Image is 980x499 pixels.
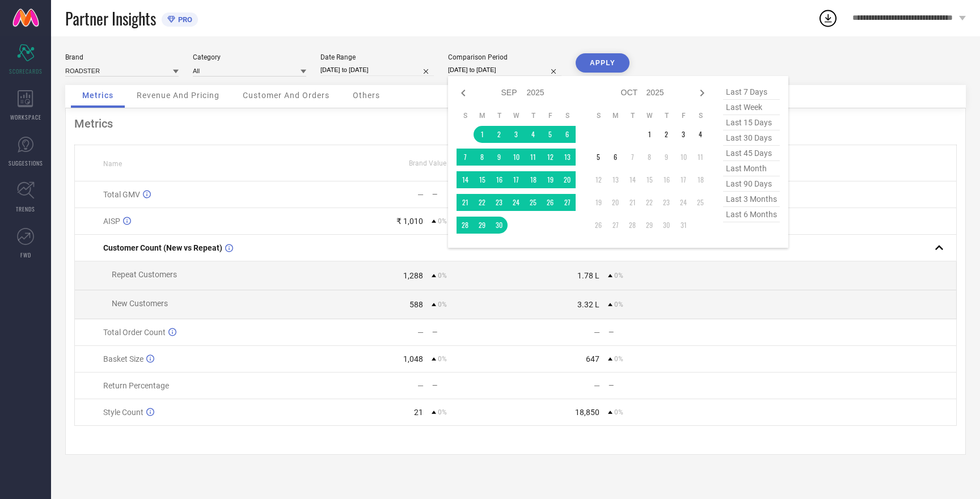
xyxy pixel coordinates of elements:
[723,207,780,222] span: last 6 months
[432,191,515,198] div: —
[474,217,491,234] td: Mon Sep 29 2025
[103,381,169,390] span: Return Percentage
[396,217,423,226] div: ₹ 1,010
[525,171,542,188] td: Thu Sep 18 2025
[542,126,559,143] td: Fri Sep 05 2025
[624,111,641,120] th: Tuesday
[448,53,561,61] div: Comparison Period
[491,217,508,234] td: Tue Sep 30 2025
[559,149,576,166] td: Sat Sep 13 2025
[103,328,166,337] span: Total Order Count
[508,171,525,188] td: Wed Sep 17 2025
[438,272,447,280] span: 0%
[491,149,508,166] td: Tue Sep 09 2025
[590,194,607,211] td: Sun Oct 19 2025
[624,149,641,166] td: Tue Oct 07 2025
[723,146,780,161] span: last 45 days
[542,111,559,120] th: Friday
[474,171,491,188] td: Mon Sep 15 2025
[590,171,607,188] td: Sun Oct 12 2025
[614,272,623,280] span: 0%
[624,194,641,211] td: Tue Oct 21 2025
[438,408,447,416] span: 0%
[103,190,140,199] span: Total GMV
[137,91,219,100] span: Revenue And Pricing
[474,149,491,166] td: Mon Sep 08 2025
[607,217,624,234] td: Mon Oct 27 2025
[586,354,599,363] div: 647
[723,100,780,115] span: last week
[457,171,474,188] td: Sun Sep 14 2025
[675,171,692,188] td: Fri Oct 17 2025
[9,159,43,167] span: SUGGESTIONS
[641,126,658,143] td: Wed Oct 01 2025
[103,354,143,363] span: Basket Size
[818,8,838,28] div: Open download list
[590,217,607,234] td: Sun Oct 26 2025
[675,194,692,211] td: Fri Oct 24 2025
[438,301,447,308] span: 0%
[508,111,525,120] th: Wednesday
[508,149,525,166] td: Wed Sep 10 2025
[542,171,559,188] td: Fri Sep 19 2025
[243,91,330,100] span: Customer And Orders
[723,84,780,100] span: last 7 days
[474,111,491,120] th: Monday
[414,408,423,417] div: 21
[607,111,624,120] th: Monday
[10,113,41,121] span: WORKSPACE
[491,194,508,211] td: Tue Sep 23 2025
[641,149,658,166] td: Wed Oct 08 2025
[695,86,709,100] div: Next month
[103,160,122,168] span: Name
[577,271,599,280] div: 1.78 L
[658,126,675,143] td: Thu Oct 02 2025
[457,149,474,166] td: Sun Sep 07 2025
[417,190,424,199] div: —
[525,194,542,211] td: Thu Sep 25 2025
[82,91,113,100] span: Metrics
[614,408,623,416] span: 0%
[20,251,31,259] span: FWD
[491,126,508,143] td: Tue Sep 02 2025
[403,354,423,363] div: 1,048
[417,381,424,390] div: —
[103,243,222,252] span: Customer Count (New vs Repeat)
[594,328,600,337] div: —
[576,53,630,73] button: APPLY
[65,7,156,30] span: Partner Insights
[609,328,691,336] div: —
[577,300,599,309] div: 3.32 L
[417,328,424,337] div: —
[607,171,624,188] td: Mon Oct 13 2025
[457,86,470,100] div: Previous month
[658,149,675,166] td: Thu Oct 09 2025
[675,217,692,234] td: Fri Oct 31 2025
[641,171,658,188] td: Wed Oct 15 2025
[403,271,423,280] div: 1,288
[641,194,658,211] td: Wed Oct 22 2025
[641,217,658,234] td: Wed Oct 29 2025
[457,217,474,234] td: Sun Sep 28 2025
[320,53,434,61] div: Date Range
[353,91,380,100] span: Others
[692,111,709,120] th: Saturday
[559,171,576,188] td: Sat Sep 20 2025
[624,171,641,188] td: Tue Oct 14 2025
[457,194,474,211] td: Sun Sep 21 2025
[432,382,515,390] div: —
[675,149,692,166] td: Fri Oct 10 2025
[590,111,607,120] th: Sunday
[16,205,35,213] span: TRENDS
[508,126,525,143] td: Wed Sep 03 2025
[525,111,542,120] th: Thursday
[438,217,447,225] span: 0%
[542,149,559,166] td: Fri Sep 12 2025
[112,270,177,279] span: Repeat Customers
[320,64,434,76] input: Select date range
[448,64,561,76] input: Select comparison period
[438,355,447,363] span: 0%
[409,159,446,167] span: Brand Value
[74,117,957,130] div: Metrics
[692,194,709,211] td: Sat Oct 25 2025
